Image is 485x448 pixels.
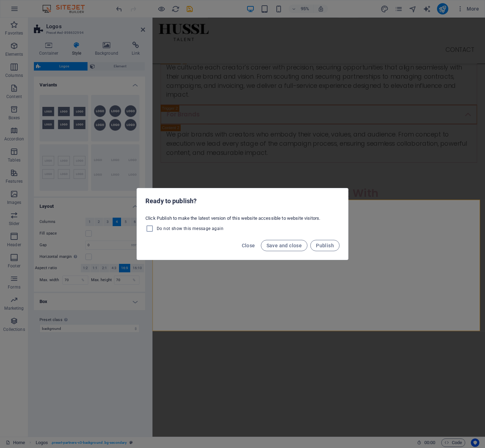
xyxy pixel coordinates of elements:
span: Save and close [267,243,302,248]
span: Publish [316,243,334,248]
span: Do not show this message again [157,226,223,231]
button: Save and close [261,240,308,251]
button: Close [239,240,258,251]
div: Click Publish to make the latest version of this website accessible to website visitors. [137,212,348,236]
button: Publish [310,240,340,251]
span: Close [242,243,255,248]
h2: Ready to publish? [145,197,340,205]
